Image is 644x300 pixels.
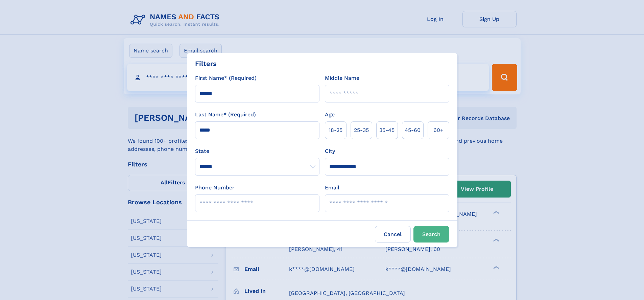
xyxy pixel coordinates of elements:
label: First Name* (Required) [195,74,257,82]
label: Middle Name [325,74,359,82]
span: 60+ [433,126,444,134]
span: 18‑25 [329,126,342,134]
label: Age [325,111,335,119]
span: 25‑35 [354,126,369,134]
span: 35‑45 [379,126,395,134]
label: Phone Number [195,184,235,192]
label: State [195,147,319,155]
button: Search [413,226,449,243]
label: Last Name* (Required) [195,111,256,119]
span: 45‑60 [405,126,421,134]
label: City [325,147,335,155]
label: Cancel [375,226,411,243]
div: Filters [195,59,217,69]
label: Email [325,184,339,192]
